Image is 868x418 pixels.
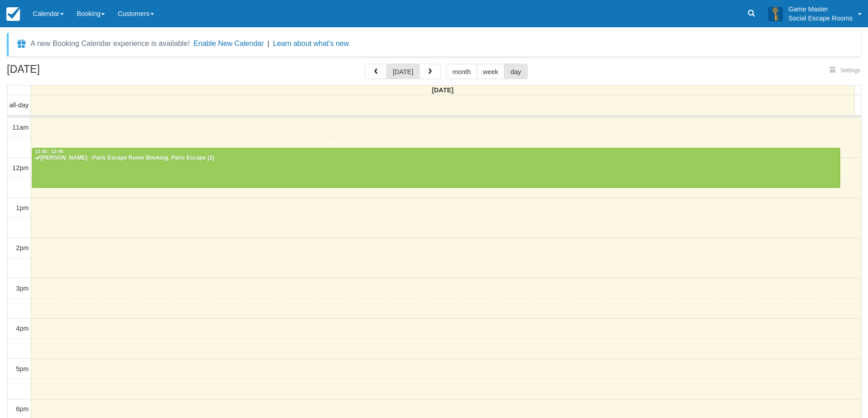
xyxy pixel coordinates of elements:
[267,40,269,47] span: |
[504,64,527,79] button: day
[273,40,349,47] a: Learn about what's new
[6,7,20,21] img: checkfront-main-nav-mini-logo.png
[788,5,853,14] p: Game Master
[16,204,29,212] span: 1pm
[35,149,63,154] span: 11:45 - 12:45
[35,155,837,162] div: [PERSON_NAME] - Paris Escape Room Booking, Paris Escape (2)
[768,6,783,21] img: A3
[446,64,477,79] button: month
[16,244,29,252] span: 2pm
[824,64,866,77] button: Settings
[788,14,853,23] p: Social Escape Rooms
[7,64,122,81] h2: [DATE]
[12,164,29,171] span: 12pm
[10,101,29,109] span: all-day
[841,67,860,74] span: Settings
[432,86,454,94] span: [DATE]
[194,39,264,48] button: Enable New Calendar
[31,38,190,49] div: A new Booking Calendar experience is available!
[16,365,29,373] span: 5pm
[16,285,29,292] span: 3pm
[16,325,29,332] span: 4pm
[477,64,505,79] button: week
[12,124,29,131] span: 11am
[16,405,29,413] span: 6pm
[32,148,840,188] a: 11:45 - 12:45[PERSON_NAME] - Paris Escape Room Booking, Paris Escape (2)
[386,64,420,79] button: [DATE]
